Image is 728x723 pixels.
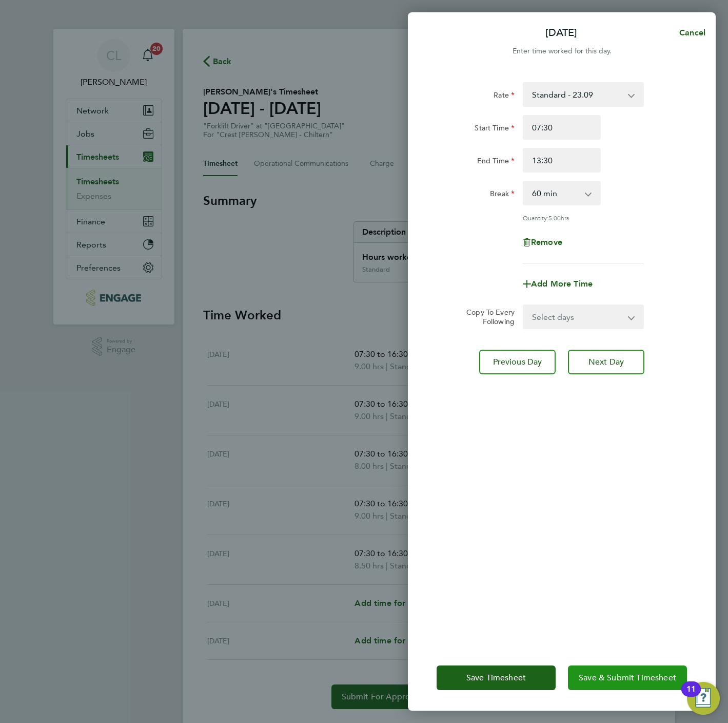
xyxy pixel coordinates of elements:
span: Add More Time [531,279,593,289]
span: Save & Submit Timesheet [579,673,676,683]
div: Enter time worked for this day. [408,45,716,58]
label: Start Time [475,123,515,136]
div: Quantity: hrs [523,214,644,222]
button: Save & Submit Timesheet [568,665,687,690]
input: E.g. 18:00 [523,148,601,173]
button: Save Timesheet [437,665,556,690]
label: Break [490,189,515,201]
button: Previous Day [479,350,556,374]
button: Add More Time [523,280,593,288]
span: Previous Day [493,357,542,367]
button: Next Day [568,350,644,374]
button: Cancel [663,23,716,43]
input: E.g. 08:00 [523,115,601,140]
button: Remove [523,238,562,246]
div: 11 [686,689,696,702]
span: Remove [531,237,562,247]
span: 5.00 [548,214,561,222]
span: Cancel [676,28,705,37]
label: End Time [477,156,515,168]
label: Copy To Every Following [458,308,515,326]
button: Open Resource Center, 11 new notifications [687,682,720,715]
span: Next Day [588,357,624,367]
label: Rate [494,90,515,103]
span: Save Timesheet [466,673,526,683]
p: [DATE] [545,26,577,40]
